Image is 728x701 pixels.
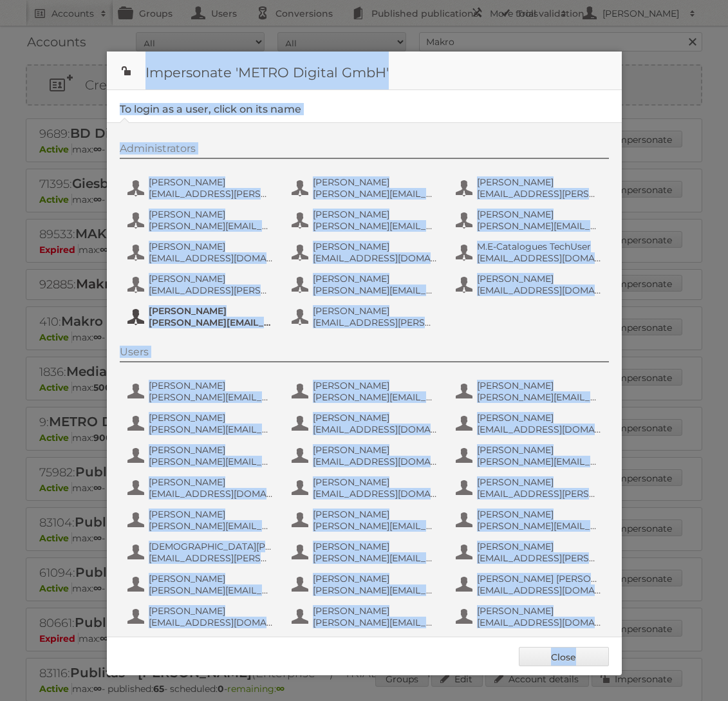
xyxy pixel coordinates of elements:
span: [EMAIL_ADDRESS][DOMAIN_NAME] [149,252,274,264]
div: Users [120,346,609,362]
span: [PERSON_NAME] [313,444,438,456]
button: [PERSON_NAME] [EMAIL_ADDRESS][DOMAIN_NAME] [290,239,442,265]
button: [PERSON_NAME] [PERSON_NAME][EMAIL_ADDRESS][PERSON_NAME][DOMAIN_NAME] [290,207,442,233]
button: [PERSON_NAME] [EMAIL_ADDRESS][PERSON_NAME][DOMAIN_NAME] [290,304,442,330]
span: [PERSON_NAME][EMAIL_ADDRESS][PERSON_NAME][DOMAIN_NAME] [149,220,274,232]
span: [PERSON_NAME][EMAIL_ADDRESS][PERSON_NAME][DOMAIN_NAME] [313,220,438,232]
span: [PERSON_NAME][EMAIL_ADDRESS][PERSON_NAME][DOMAIN_NAME] [149,317,274,328]
button: [PERSON_NAME] [EMAIL_ADDRESS][PERSON_NAME][DOMAIN_NAME] [126,175,277,201]
button: [PERSON_NAME] [PERSON_NAME][EMAIL_ADDRESS][PERSON_NAME][DOMAIN_NAME] [454,507,606,533]
span: M.E-Catalogues TechUser [477,241,602,252]
span: [PERSON_NAME][EMAIL_ADDRESS][PERSON_NAME][DOMAIN_NAME] [477,391,602,403]
span: [PERSON_NAME] [313,541,438,552]
span: [PERSON_NAME] [149,412,274,424]
span: [PERSON_NAME][EMAIL_ADDRESS][PERSON_NAME][DOMAIN_NAME] [313,520,438,532]
button: [PERSON_NAME] [EMAIL_ADDRESS][DOMAIN_NAME] [454,411,606,436]
span: [EMAIL_ADDRESS][PERSON_NAME][DOMAIN_NAME] [149,552,274,564]
span: [PERSON_NAME] [149,305,274,317]
span: [PERSON_NAME] [149,380,274,391]
button: [PERSON_NAME] [PERSON_NAME][EMAIL_ADDRESS][PERSON_NAME][DOMAIN_NAME] [290,507,442,533]
h1: Impersonate 'METRO Digital GmbH' [107,51,622,90]
button: [PERSON_NAME] [PERSON_NAME][EMAIL_ADDRESS][PERSON_NAME][DOMAIN_NAME] [290,379,442,404]
button: [PERSON_NAME] [PERSON_NAME][EMAIL_ADDRESS][PERSON_NAME][PERSON_NAME][DOMAIN_NAME] [126,379,277,404]
button: [PERSON_NAME] [EMAIL_ADDRESS][PERSON_NAME][DOMAIN_NAME] [454,175,606,201]
span: [PERSON_NAME][EMAIL_ADDRESS][PERSON_NAME][DOMAIN_NAME] [313,552,438,564]
span: [PERSON_NAME] [149,209,274,220]
button: [PERSON_NAME] [PERSON_NAME][EMAIL_ADDRESS][PERSON_NAME][DOMAIN_NAME] [126,443,277,469]
button: [PERSON_NAME] [EMAIL_ADDRESS][DOMAIN_NAME] [126,604,277,630]
span: [PERSON_NAME][EMAIL_ADDRESS][DOMAIN_NAME] [313,285,438,296]
span: [EMAIL_ADDRESS][DOMAIN_NAME] [313,252,438,264]
button: [PERSON_NAME] [EMAIL_ADDRESS][DOMAIN_NAME] [454,604,606,630]
button: [PERSON_NAME] [PERSON_NAME][EMAIL_ADDRESS][PERSON_NAME][DOMAIN_NAME] [290,604,442,630]
span: [PERSON_NAME] [149,444,274,456]
button: [PERSON_NAME] [PERSON_NAME][EMAIL_ADDRESS][PERSON_NAME][DOMAIN_NAME] [290,175,442,201]
span: [PERSON_NAME][EMAIL_ADDRESS][DOMAIN_NAME] [477,220,602,232]
button: [PERSON_NAME] [PERSON_NAME][EMAIL_ADDRESS][DOMAIN_NAME] [126,572,277,597]
span: [PERSON_NAME][EMAIL_ADDRESS][PERSON_NAME][DOMAIN_NAME] [313,584,438,596]
button: [PERSON_NAME] [PERSON_NAME][EMAIL_ADDRESS][PERSON_NAME][DOMAIN_NAME] [126,636,277,662]
span: [PERSON_NAME] [477,209,602,220]
span: [PERSON_NAME] [PERSON_NAME] [PERSON_NAME] [477,573,602,584]
span: [EMAIL_ADDRESS][PERSON_NAME][DOMAIN_NAME] [149,188,274,200]
span: [PERSON_NAME][EMAIL_ADDRESS][PERSON_NAME][DOMAIN_NAME] [313,391,438,403]
span: [PERSON_NAME] [149,241,274,252]
span: [PERSON_NAME] [313,273,438,285]
span: [PERSON_NAME] [313,176,438,188]
button: [PERSON_NAME] [PERSON_NAME][EMAIL_ADDRESS][DOMAIN_NAME] [290,272,442,297]
span: [PERSON_NAME][EMAIL_ADDRESS][PERSON_NAME][DOMAIN_NAME] [477,456,602,467]
span: [PERSON_NAME] [313,476,438,488]
button: [PERSON_NAME] [PERSON_NAME][EMAIL_ADDRESS][PERSON_NAME][DOMAIN_NAME] [126,411,277,436]
button: [PERSON_NAME] [PERSON_NAME][EMAIL_ADDRESS][PERSON_NAME][DOMAIN_NAME] [126,207,277,233]
button: [PERSON_NAME] [EMAIL_ADDRESS][PERSON_NAME][DOMAIN_NAME] [454,539,606,565]
button: [PERSON_NAME] [EMAIL_ADDRESS][PERSON_NAME][DOMAIN_NAME] [454,475,606,501]
button: [PERSON_NAME] [EMAIL_ADDRESS][DOMAIN_NAME] [290,475,442,501]
span: [PERSON_NAME] [149,176,274,188]
button: [DEMOGRAPHIC_DATA][PERSON_NAME] [EMAIL_ADDRESS][PERSON_NAME][DOMAIN_NAME] [126,539,277,565]
span: [PERSON_NAME] [149,273,274,285]
span: [PERSON_NAME][EMAIL_ADDRESS][PERSON_NAME][DOMAIN_NAME] [313,617,438,628]
span: [PERSON_NAME] [477,412,602,424]
span: [PERSON_NAME][EMAIL_ADDRESS][PERSON_NAME][DOMAIN_NAME] [149,520,274,532]
button: M.E-Catalogues TechUser [EMAIL_ADDRESS][DOMAIN_NAME] [454,239,606,265]
span: [PERSON_NAME] [149,605,274,617]
span: [PERSON_NAME] [149,509,274,520]
button: [PERSON_NAME] [PERSON_NAME][EMAIL_ADDRESS][DOMAIN_NAME] [454,207,606,233]
button: [PERSON_NAME] [EMAIL_ADDRESS][DOMAIN_NAME] [126,239,277,265]
span: [PERSON_NAME] [477,176,602,188]
span: [EMAIL_ADDRESS][PERSON_NAME][DOMAIN_NAME] [477,488,602,500]
span: [EMAIL_ADDRESS][DOMAIN_NAME] [313,424,438,435]
span: [EMAIL_ADDRESS][DOMAIN_NAME] [477,424,602,435]
button: [PERSON_NAME] [PERSON_NAME][EMAIL_ADDRESS][PERSON_NAME][DOMAIN_NAME] [126,304,277,330]
span: [EMAIL_ADDRESS][PERSON_NAME][DOMAIN_NAME] [149,285,274,296]
span: [EMAIL_ADDRESS][PERSON_NAME][DOMAIN_NAME] [313,317,438,328]
span: [PERSON_NAME] [313,509,438,520]
span: [PERSON_NAME] [313,605,438,617]
span: [PERSON_NAME] [477,476,602,488]
span: [PERSON_NAME] [477,541,602,552]
button: [PERSON_NAME] [EMAIL_ADDRESS][DOMAIN_NAME] [290,411,442,436]
span: [PERSON_NAME] [477,380,602,391]
span: [PERSON_NAME] [477,605,602,617]
button: [PERSON_NAME] [EMAIL_ADDRESS][PERSON_NAME][DOMAIN_NAME] [126,272,277,297]
span: [PERSON_NAME] [477,509,602,520]
span: [PERSON_NAME][EMAIL_ADDRESS][PERSON_NAME][DOMAIN_NAME] [149,456,274,467]
div: Administrators [120,142,609,159]
button: [PERSON_NAME] [EMAIL_ADDRESS][PERSON_NAME][DOMAIN_NAME] [454,636,606,662]
span: [EMAIL_ADDRESS][DOMAIN_NAME] [313,456,438,467]
button: [PERSON_NAME] [PERSON_NAME][EMAIL_ADDRESS][PERSON_NAME][DOMAIN_NAME] [290,539,442,565]
button: [PERSON_NAME] [EMAIL_ADDRESS][DOMAIN_NAME] [290,636,442,662]
button: [PERSON_NAME] [PERSON_NAME][EMAIL_ADDRESS][PERSON_NAME][DOMAIN_NAME] [454,379,606,404]
button: [PERSON_NAME] [PERSON_NAME][EMAIL_ADDRESS][PERSON_NAME][DOMAIN_NAME] [454,443,606,469]
span: [PERSON_NAME][EMAIL_ADDRESS][PERSON_NAME][DOMAIN_NAME] [477,520,602,532]
button: [PERSON_NAME] [PERSON_NAME][EMAIL_ADDRESS][PERSON_NAME][DOMAIN_NAME] [290,572,442,597]
span: [EMAIL_ADDRESS][DOMAIN_NAME] [149,488,274,500]
span: [EMAIL_ADDRESS][DOMAIN_NAME] [313,488,438,500]
span: [PERSON_NAME] [313,380,438,391]
span: [EMAIL_ADDRESS][DOMAIN_NAME] [477,617,602,628]
span: [PERSON_NAME] [149,573,274,584]
span: [PERSON_NAME][EMAIL_ADDRESS][DOMAIN_NAME] [149,584,274,596]
span: [EMAIL_ADDRESS][DOMAIN_NAME] [477,285,602,296]
button: [PERSON_NAME] [PERSON_NAME][EMAIL_ADDRESS][PERSON_NAME][DOMAIN_NAME] [126,507,277,533]
span: [PERSON_NAME] [313,305,438,317]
